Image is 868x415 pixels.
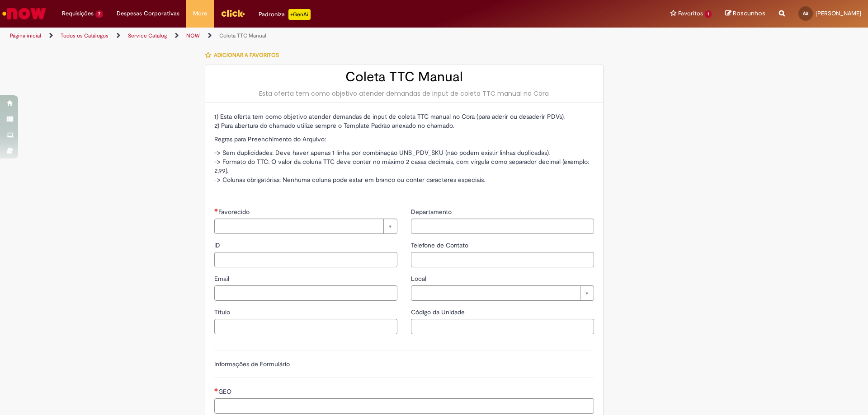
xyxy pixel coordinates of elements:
[411,208,453,216] span: Departamento
[193,9,207,18] span: More
[411,319,594,334] input: Código da Unidade
[214,398,594,414] input: GEO
[219,32,266,39] a: Coleta TTC Manual
[186,32,200,39] a: NOW
[411,252,594,267] input: Telefone de Contato
[221,6,245,20] img: click_logo_yellow_360x200.png
[214,308,232,316] span: Título
[214,70,594,84] h2: Coleta TTC Manual
[725,9,765,18] a: Rascunhos
[259,9,311,20] div: Padroniza
[678,9,703,18] span: Favoritos
[816,9,861,17] span: [PERSON_NAME]
[205,46,284,65] button: Adicionar a Favoritos
[214,89,594,98] div: Esta oferta tem como objetivo atender demandas de input de coleta TTC manual no Cora
[214,360,290,368] label: Informações de Formulário
[214,285,397,301] input: Email
[214,275,231,283] span: Email
[214,208,218,212] span: Necessários
[62,9,94,18] span: Requisições
[288,9,311,20] p: +GenAi
[705,10,712,18] span: 1
[214,319,397,334] input: Título
[214,388,218,392] span: Necessários
[411,275,428,283] span: Local
[128,32,167,39] a: Service Catalog
[214,148,594,184] p: -> Sem duplicidades: Deve haver apenas 1 linha por combinação UNB_PDV_SKU (não podem existir linh...
[214,241,222,249] span: ID
[733,9,765,18] span: Rascunhos
[803,10,808,16] span: AS
[1,5,47,23] img: ServiceNow
[411,285,594,301] a: Limpar campo Local
[117,9,179,18] span: Despesas Corporativas
[214,112,594,130] p: 1) Esta oferta tem como objetivo atender demandas de input de coleta TTC manual no Cora (para ade...
[95,10,103,18] span: 7
[218,387,233,396] span: GEO
[10,32,41,39] a: Página inicial
[411,219,594,234] input: Departamento
[214,219,397,234] a: Limpar campo Favorecido
[214,135,594,144] p: Regras para Preenchimento do Arquivo:
[411,308,467,316] span: Código da Unidade
[411,241,470,249] span: Telefone de Contato
[214,51,279,59] span: Adicionar a Favoritos
[61,32,108,39] a: Todos os Catálogos
[7,28,572,44] ul: Trilhas de página
[214,252,397,267] input: ID
[218,208,251,216] span: Necessários - Favorecido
